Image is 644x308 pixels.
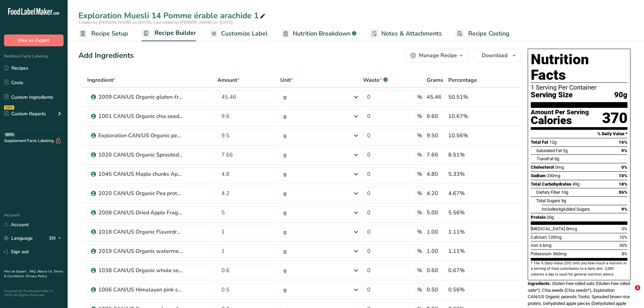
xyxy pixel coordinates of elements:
[78,20,233,25] span: Created by [PERSON_NAME] on [DATE], Last edited by [PERSON_NAME] on [DATE]
[4,232,33,244] a: Language
[142,25,196,42] a: Recipe Builder
[49,234,64,242] div: EN
[427,209,446,217] div: 5.00
[602,109,627,127] div: 370
[619,235,627,240] span: 10%
[555,165,564,170] span: 0mg
[98,266,183,275] div: 1038 CAN/US Organic whole sesame seeds Tootsi
[531,182,571,187] span: Total Carbohydrates
[4,133,15,137] div: BETA
[98,247,183,255] div: 2019 CAN/US Organic watermelon seeds Smirks + FCEN
[542,207,590,212] span: Includes Added Sugars
[566,226,577,231] span: 0mcg
[283,266,287,275] div: g
[622,251,627,256] span: 8%
[98,170,183,178] div: 1045 CAN/US Maple chunks Appalaches Nature + USDA
[531,116,589,125] div: Calories
[283,93,287,101] div: g
[549,140,556,145] span: 12g
[381,29,442,38] span: Notes & Attachments
[619,182,627,187] span: 18%
[283,209,287,217] div: g
[621,207,627,212] span: 9%
[531,52,627,83] h1: Nutrition Facts
[561,190,568,195] span: 10g
[531,226,565,231] span: [MEDICAL_DATA]
[4,269,63,279] a: Terms & Conditions .
[98,209,183,217] div: 2008 CAN/US Dried Apple Fragments Tree Top
[281,26,356,41] a: Nutrition Breakdown
[539,243,551,248] span: 5.6mg
[547,215,554,220] span: 20g
[531,251,552,256] span: Potassium
[622,226,627,231] span: 0%
[363,76,388,84] div: Waste
[561,198,566,203] span: 9g
[4,289,64,297] div: Powered By FoodLabelMaker © 2025 All Rights Reserved
[473,49,521,62] button: Download
[448,247,489,255] div: 1.11%
[448,93,489,101] div: 50.51%
[405,49,468,62] button: Manage Recipe
[536,198,560,203] span: Total Sugars
[98,112,183,120] div: 1001 CAN/US Organic chia seeds Tootsi + FCEN
[448,266,489,275] div: 0.67%
[448,189,489,197] div: 4.67%
[536,156,553,161] span: Fat
[536,156,547,161] i: Trans
[619,140,627,145] span: 16%
[635,285,640,290] span: 1
[619,173,627,178] span: 10%
[448,170,489,178] div: 5.33%
[448,228,489,236] div: 1.11%
[210,26,268,41] a: Customize Label
[427,286,446,294] div: 0.50
[98,228,183,236] div: 1018 CAN/US Organic Flavordry Natural Maple Flavor Flavorcan
[528,281,551,286] span: Ingredients:
[98,189,183,197] div: 2020 CAN/US Organic Pea protein crisps PURIS
[448,112,489,120] div: 10.67%
[78,9,267,22] div: Exploration Muesli 14 Pomme érable arachide 1
[283,286,287,294] div: g
[427,170,446,178] div: 4.80
[621,148,627,153] span: 9%
[531,91,573,99] span: Serving Size
[563,148,568,153] span: 2g
[531,173,546,178] span: Sodium
[370,26,442,41] a: Notes & Attachments
[531,165,554,170] span: Cholesterol
[448,286,489,294] div: 0.56%
[455,26,509,41] a: Recipe Costing
[154,28,196,38] span: Recipe Builder
[4,269,28,274] a: Hire an Expert .
[536,190,560,195] span: Dietary Fiber
[98,132,183,140] div: Exploration CAN/US Organic peanuts Tootsi
[547,173,560,178] span: 230mg
[283,132,287,140] div: g
[217,76,240,84] span: Amount
[448,209,489,217] div: 5.56%
[468,29,509,38] span: Recipe Costing
[536,148,562,153] span: Saturated Fat
[531,215,546,220] span: Protein
[29,269,38,274] a: FAQ .
[221,29,268,38] span: Customize Label
[621,165,627,170] span: 0%
[427,76,443,84] span: Grams
[427,93,446,101] div: 45.46
[531,109,589,116] div: Amount Per Serving
[448,151,489,159] div: 8.51%
[614,91,627,99] span: 90g
[553,251,566,256] span: 360mg
[98,151,183,159] div: 1020 CAN/US Organic Sprouted brown rice protein powder Jiangxi Hengding
[619,190,627,195] span: 36%
[572,182,579,187] span: 49g
[4,110,46,117] div: Custom Reports
[531,235,547,240] span: Calcium
[558,207,563,212] span: 4g
[427,151,446,159] div: 7.66
[619,243,627,248] span: 30%
[531,84,627,91] div: 1 Serving Per Container
[427,112,446,120] div: 9.60
[427,266,446,275] div: 0.60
